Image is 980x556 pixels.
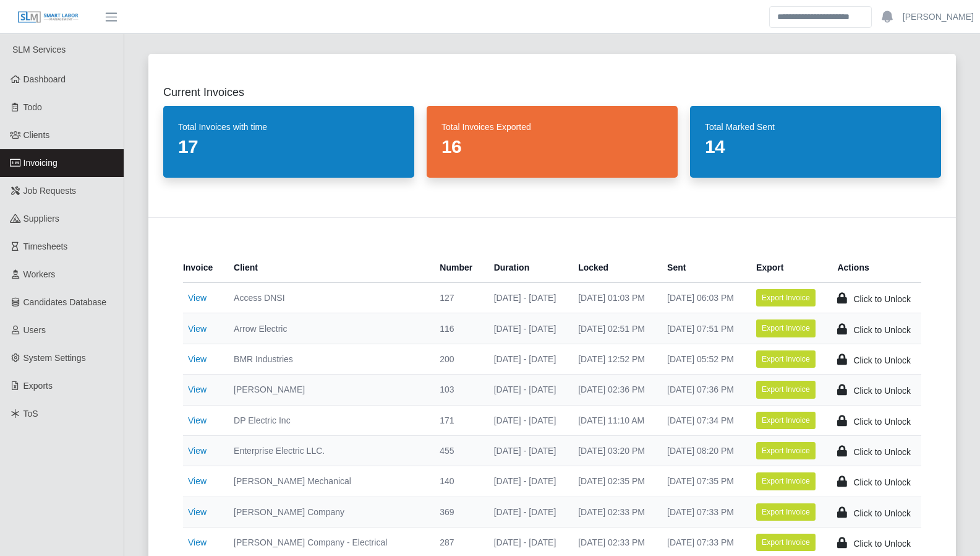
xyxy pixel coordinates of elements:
[430,375,484,405] td: 103
[484,435,568,466] td: [DATE] - [DATE]
[657,344,746,374] td: [DATE] 05:52 PM
[484,253,568,283] th: Duration
[657,405,746,435] td: [DATE] 07:34 PM
[657,435,746,466] td: [DATE] 08:20 PM
[23,409,38,419] span: ToS
[12,45,66,54] span: SLM Services
[853,386,911,396] span: Click to Unlock
[484,497,568,527] td: [DATE] - [DATE]
[853,539,911,549] span: Click to Unlock
[756,381,816,398] button: Export Invoice
[224,405,430,435] td: DP Electric Inc
[188,354,207,364] a: View
[853,477,911,487] span: Click to Unlock
[430,253,484,283] th: Number
[441,136,663,158] dd: 16
[853,325,911,335] span: Click to Unlock
[568,497,657,527] td: [DATE] 02:33 PM
[568,313,657,344] td: [DATE] 02:51 PM
[484,313,568,344] td: [DATE] - [DATE]
[23,241,68,251] span: Timesheets
[430,344,484,374] td: 200
[188,476,207,486] a: View
[903,11,974,24] a: [PERSON_NAME]
[484,375,568,405] td: [DATE] - [DATE]
[657,313,746,344] td: [DATE] 07:51 PM
[853,355,911,365] span: Click to Unlock
[705,121,926,133] dt: Total Marked Sent
[430,497,484,527] td: 369
[224,466,430,497] td: [PERSON_NAME] Mechanical
[183,253,224,283] th: Invoice
[568,344,657,374] td: [DATE] 12:52 PM
[657,253,746,283] th: Sent
[430,466,484,497] td: 140
[23,214,59,224] span: Suppliers
[23,102,42,112] span: Todo
[568,466,657,497] td: [DATE] 02:35 PM
[430,405,484,435] td: 171
[657,466,746,497] td: [DATE] 07:35 PM
[746,253,827,283] th: Export
[178,121,399,133] dt: Total Invoices with time
[568,435,657,466] td: [DATE] 03:20 PM
[568,253,657,283] th: Locked
[568,375,657,405] td: [DATE] 02:36 PM
[769,6,872,28] input: Search
[23,269,56,279] span: Workers
[188,537,207,547] a: View
[484,344,568,374] td: [DATE] - [DATE]
[224,435,430,466] td: Enterprise Electric LLC.
[23,381,53,391] span: Exports
[224,344,430,374] td: BMR Industries
[224,497,430,527] td: [PERSON_NAME] Company
[188,293,207,303] a: View
[224,283,430,313] td: Access DNSI
[756,503,816,521] button: Export Invoice
[657,375,746,405] td: [DATE] 07:36 PM
[756,472,816,490] button: Export Invoice
[484,405,568,435] td: [DATE] - [DATE]
[23,186,77,196] span: Job Requests
[430,435,484,466] td: 455
[853,508,911,518] span: Click to Unlock
[23,158,58,168] span: Invoicing
[23,130,50,140] span: Clients
[484,283,568,313] td: [DATE] - [DATE]
[705,136,926,158] dd: 14
[756,534,816,551] button: Export Invoice
[178,136,399,158] dd: 17
[224,253,430,283] th: Client
[188,324,207,334] a: View
[23,297,107,307] span: Candidates Database
[224,375,430,405] td: [PERSON_NAME]
[756,289,816,306] button: Export Invoice
[853,417,911,427] span: Click to Unlock
[163,84,941,101] h2: Current Invoices
[441,121,663,133] dt: Total Invoices Exported
[188,384,207,394] a: View
[430,313,484,344] td: 116
[17,11,79,24] img: SLM Logo
[756,319,816,337] button: Export Invoice
[23,325,46,335] span: Users
[224,313,430,344] td: Arrow Electric
[484,466,568,497] td: [DATE] - [DATE]
[756,350,816,368] button: Export Invoice
[657,283,746,313] td: [DATE] 06:03 PM
[853,294,911,304] span: Click to Unlock
[568,405,657,435] td: [DATE] 11:10 AM
[853,447,911,457] span: Click to Unlock
[756,412,816,429] button: Export Invoice
[827,253,921,283] th: Actions
[657,497,746,527] td: [DATE] 07:33 PM
[23,353,86,363] span: System Settings
[756,442,816,459] button: Export Invoice
[23,74,66,84] span: Dashboard
[188,415,207,425] a: View
[568,283,657,313] td: [DATE] 01:03 PM
[430,283,484,313] td: 127
[188,507,207,517] a: View
[188,446,207,456] a: View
